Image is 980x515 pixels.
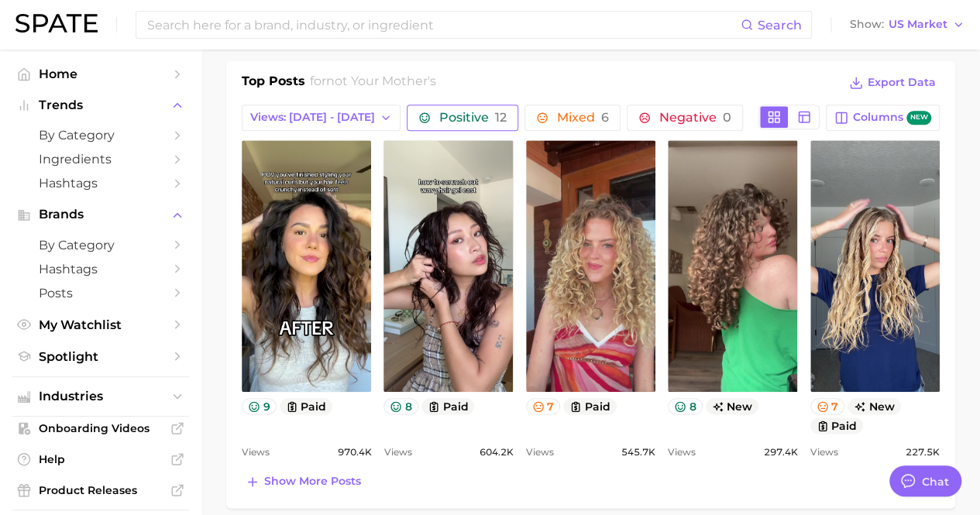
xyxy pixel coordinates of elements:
a: Hashtags [12,171,189,195]
span: Columns [853,111,931,125]
span: Spotlight [39,349,163,364]
button: ShowUS Market [846,15,968,35]
span: 0 [723,110,731,125]
span: Mixed [557,112,609,124]
span: Hashtags [39,176,163,191]
button: 7 [526,398,561,414]
a: Onboarding Videos [12,417,189,440]
input: Search here for a brand, industry, or ingredient [146,12,741,38]
span: 545.7k [621,443,655,462]
a: Posts [12,281,189,305]
span: Views [242,443,270,462]
button: 8 [383,398,418,414]
span: 227.5k [906,443,940,462]
span: US Market [889,20,947,29]
span: Posts [39,286,163,300]
a: Help [12,448,189,471]
span: Views [526,443,554,462]
button: 7 [810,398,845,414]
span: Views: [DATE] - [DATE] [250,111,375,124]
span: 12 [495,110,507,125]
span: by Category [39,238,163,252]
button: 8 [668,398,703,414]
span: 970.4k [337,443,371,462]
img: SPATE [15,14,98,33]
button: Export Data [845,72,940,94]
span: Views [810,443,838,462]
a: Home [12,62,189,86]
button: Views: [DATE] - [DATE] [242,105,401,131]
span: Home [39,67,163,81]
h2: for [310,72,436,95]
a: Ingredients [12,147,189,171]
span: Positive [439,112,507,124]
span: not your mother's [326,74,436,88]
span: My Watchlist [39,318,163,332]
span: by Category [39,128,163,142]
span: Product Releases [39,483,163,497]
span: 6 [601,110,609,125]
span: Negative [659,112,731,124]
span: Views [383,443,411,462]
span: 604.2k [480,443,514,462]
a: Product Releases [12,479,189,502]
span: 297.4k [764,443,798,462]
span: Search [758,18,802,33]
span: Brands [39,208,163,221]
button: Brands [12,203,189,226]
button: Columnsnew [826,105,940,131]
button: paid [563,398,617,414]
span: Trends [39,98,163,112]
a: Hashtags [12,257,189,281]
span: Show more posts [264,475,361,488]
button: paid [421,398,475,414]
span: new [848,398,901,414]
button: 9 [242,398,277,414]
span: Industries [39,390,163,403]
span: Onboarding Videos [39,421,163,435]
span: new [706,398,759,414]
span: Help [39,452,163,466]
a: by Category [12,233,189,257]
span: new [906,111,931,125]
span: Views [668,443,696,462]
a: by Category [12,123,189,147]
button: Trends [12,94,189,117]
span: Ingredients [39,152,163,167]
a: Spotlight [12,345,189,369]
button: paid [810,417,864,434]
h1: Top Posts [242,72,305,95]
a: My Watchlist [12,313,189,337]
span: Hashtags [39,262,163,276]
span: Show [850,20,884,29]
button: Industries [12,385,189,408]
span: Export Data [868,76,936,89]
button: Show more posts [242,471,365,493]
button: paid [280,398,333,414]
